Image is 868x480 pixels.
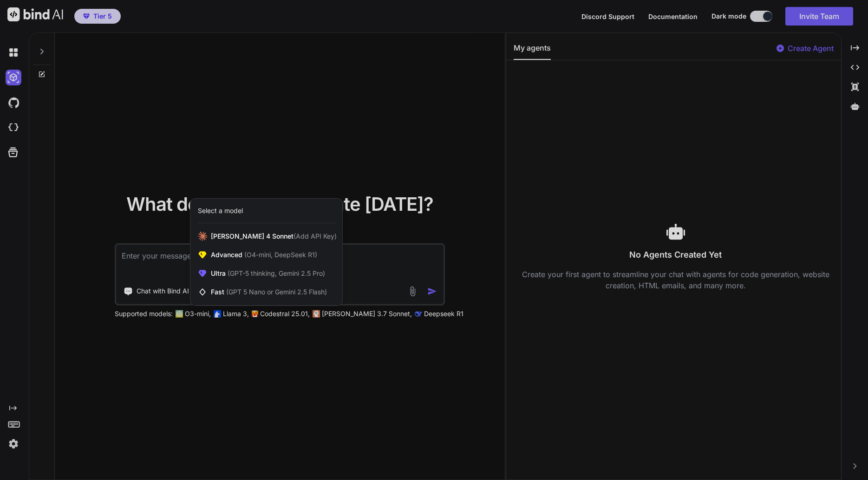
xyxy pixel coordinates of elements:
span: Fast [211,287,327,297]
div: Select a model [198,206,243,215]
span: (GPT 5 Nano or Gemini 2.5 Flash) [226,288,327,296]
span: Ultra [211,269,325,278]
span: (Add API Key) [294,232,337,240]
span: Advanced [211,250,317,259]
span: (GPT-5 thinking, Gemini 2.5 Pro) [226,269,325,277]
span: [PERSON_NAME] 4 Sonnet [211,232,337,241]
span: (O4-mini, DeepSeek R1) [242,251,317,259]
